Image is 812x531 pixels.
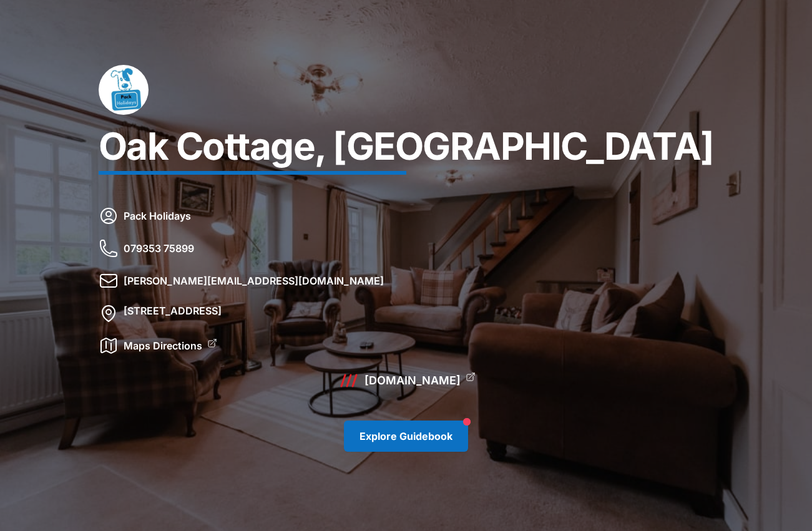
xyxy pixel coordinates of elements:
p: [STREET_ADDRESS] [124,303,222,323]
a: Maps Directions [124,336,202,356]
img: vdb2z5ih9kuhv5k74o3gdzu664qt [99,65,149,115]
h1: Oak Cottage, [GEOGRAPHIC_DATA] [99,127,714,206]
a: [DOMAIN_NAME] [364,372,461,389]
p: [PERSON_NAME][EMAIL_ADDRESS][DOMAIN_NAME] [124,271,384,303]
a: Explore Guidebook [344,421,468,452]
p: Pack Holidays [124,206,191,238]
p: 079353 75899 [124,238,194,271]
